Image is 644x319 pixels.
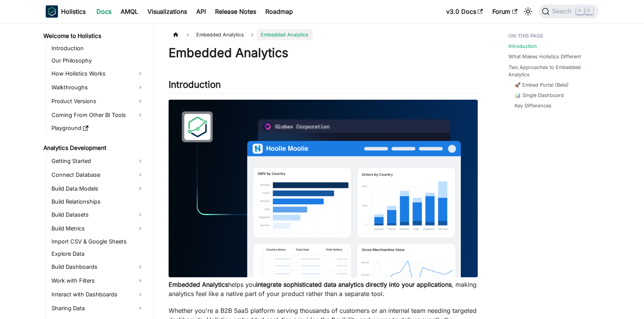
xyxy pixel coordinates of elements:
a: Release Notes [210,5,261,18]
a: Playground [49,123,146,133]
a: Introduction [49,43,146,54]
kbd: ⌘ [576,8,584,15]
a: AMQL [116,5,143,18]
span: Embedded Analytics [257,29,312,40]
h2: Introduction [169,79,478,94]
a: Analytics Development [41,143,146,153]
img: Holistics [46,5,58,18]
strong: Embedded Analytics [169,281,228,288]
a: Our Philosophy [49,55,146,66]
a: Getting Started [49,155,146,167]
a: v3.0 Docs [442,5,488,18]
p: helps you , making analytics feel like a native part of your product rather than a separate tool. [169,280,478,298]
nav: Breadcrumbs [169,29,478,40]
a: Coming From Other BI Tools [49,109,146,121]
a: 🚀 Embed Portal (Beta) [515,81,569,89]
a: Import CSV & Google Sheets [49,236,146,247]
a: API [192,5,210,18]
button: Search (Command+K) [539,5,598,18]
a: 📊 Single Dashboard [515,92,564,99]
a: Introduction [508,43,537,50]
a: Build Metrics [49,222,146,235]
strong: integrate sophisticated data analytics directly into your applications [256,281,452,288]
b: Holistics [61,7,86,16]
a: Key Differences [515,102,551,109]
a: Home page [169,29,183,40]
a: Interact with Dashboards [49,288,146,301]
button: Switch between dark and light mode (currently light mode) [522,5,534,18]
nav: Docs sidebar [38,23,153,319]
img: Embedded Dashboard [169,100,478,278]
a: Build Relationships [49,196,146,207]
h1: Embedded Analytics [169,45,478,61]
a: Build Datasets [49,209,146,221]
span: Search [550,8,576,15]
a: Build Data Models [49,183,146,195]
a: Work with Filters [49,275,146,287]
kbd: K [585,8,593,15]
a: Walkthroughs [49,81,146,94]
span: Embedded Analytics [192,29,248,40]
a: How Holistics Works [49,67,146,80]
a: Docs [92,5,116,18]
a: Forum [488,5,522,18]
a: Visualizations [143,5,192,18]
a: Roadmap [261,5,298,18]
a: Build Dashboards [49,261,146,273]
a: Product Versions [49,95,146,107]
a: Welcome to Holistics [41,31,146,41]
a: Two Approaches to Embedded Analytics [508,64,594,78]
a: Connect Database [49,169,146,181]
a: Explore Data [49,248,146,259]
a: What Makes Holistics Different [508,53,581,60]
a: Sharing Data [49,302,146,314]
a: HolisticsHolistics [46,5,86,18]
